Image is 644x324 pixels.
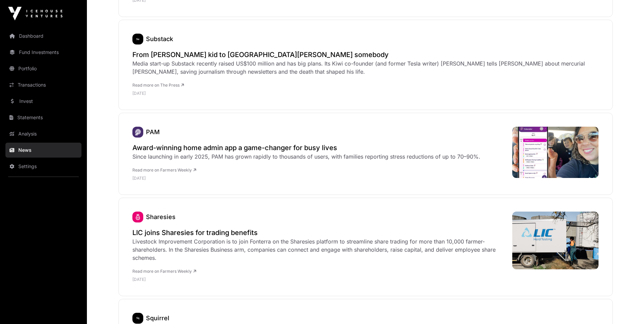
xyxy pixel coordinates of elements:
img: 484176776_1035568341937315_8710553082385032245_n-768x512.jpg [512,212,599,269]
a: Transactions [5,77,81,92]
a: Fund Investments [5,45,81,60]
div: Since launching in early 2025, PAM has grown rapidly to thousands of users, with families reporti... [132,152,480,161]
a: Settings [5,159,81,174]
a: Substack [146,35,173,42]
a: Analysis [5,126,81,141]
img: hQG1UxD_AH4fSx5v-1-768x455.jpg [512,127,599,178]
a: Squirrel [146,314,169,322]
img: substack435.png [132,34,143,44]
a: Squirrel [132,313,143,324]
a: Read more on Farmers Weekly [132,167,196,173]
a: LIC joins Sharesies for trading benefits [132,228,505,237]
p: [DATE] [132,176,480,181]
img: Icehouse Ventures Logo [8,7,62,20]
a: Dashboard [5,29,81,43]
a: News [5,143,81,158]
a: Read more on Farmers Weekly [132,269,196,274]
a: Portfolio [5,61,81,76]
p: [DATE] [132,91,599,96]
a: Invest [5,94,81,109]
a: Award-winning home admin app a game-changer for busy lives [132,143,480,152]
img: sharesies_logo.jpeg [132,212,143,222]
a: PAM [132,127,143,138]
a: Sharesies [146,213,176,220]
a: Read more on The Press [132,83,184,88]
a: Substack [132,34,143,44]
p: [DATE] [132,277,505,282]
a: Statements [5,110,81,125]
iframe: Chat Widget [610,291,644,324]
img: output-onlinepngtools---2025-08-11T114938.789.png [132,127,143,138]
div: Media start-up Substack recently raised US$100 million and has big plans. Its Kiwi co-founder (an... [132,59,599,76]
a: PAM [146,128,160,136]
a: Sharesies [132,212,143,222]
a: From [PERSON_NAME] kid to [GEOGRAPHIC_DATA][PERSON_NAME] somebody [132,50,599,59]
div: Livestock Improvement Corporation is to join Fonterra on the Sharesies platform to streamline sha... [132,237,505,262]
img: squirrel131.png [132,313,143,324]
